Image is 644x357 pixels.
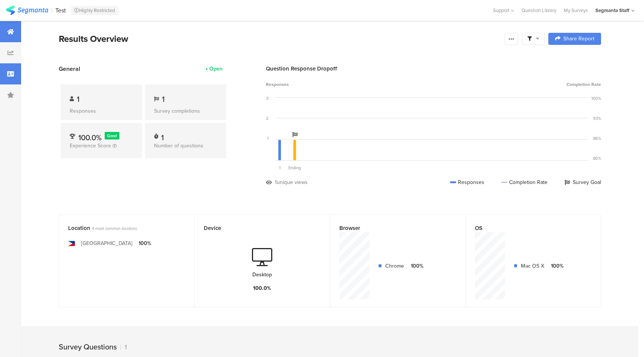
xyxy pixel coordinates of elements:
[591,95,601,101] div: 100%
[51,6,52,15] div: |
[139,239,151,247] div: 100%
[385,262,404,270] div: Chrome
[339,224,444,232] div: Browser
[595,7,629,14] div: Segmanta Staff
[92,225,137,231] span: 4 most common locations
[71,6,118,15] div: Highly Restricted
[154,107,217,115] div: Survey completions
[292,132,298,137] i: Survey Goal
[266,115,269,121] div: 2
[410,262,423,270] div: 100%
[78,132,102,143] span: 100.0%
[154,142,203,150] span: Number of questions
[450,178,484,186] div: Responses
[501,178,548,186] div: Completion Rate
[593,155,601,161] div: 80%
[253,284,271,292] div: 100.0%
[55,7,66,14] div: Test
[266,95,269,101] div: 3
[59,64,80,73] span: General
[70,107,133,115] div: Responses
[77,93,79,105] span: 1
[521,262,544,270] div: Mac OS X
[593,115,601,121] div: 93%
[475,224,579,232] div: OS
[107,133,117,139] span: Good
[493,5,514,16] div: Support
[266,81,289,88] span: Responses
[277,178,308,186] div: unique views
[209,65,223,73] div: Open
[593,135,601,141] div: 86%
[550,262,563,270] div: 100%
[267,135,269,141] div: 1
[59,341,117,352] div: Survey Questions
[81,239,133,247] div: [GEOGRAPHIC_DATA]
[565,178,601,186] div: Survey Goal
[68,224,173,232] div: Location
[70,142,111,150] span: Experience Score
[121,343,127,351] div: 1
[204,224,308,232] div: Device
[252,271,272,279] div: Desktop
[563,36,594,41] span: Share Report
[161,132,164,139] div: 1
[162,93,165,105] span: 1
[59,32,501,46] div: Results Overview
[6,6,48,15] img: segmanta logo
[266,64,601,73] div: Question Response Dropoff
[275,178,277,186] div: 1
[518,7,560,14] a: Question Library
[560,7,592,14] a: My Surveys
[279,165,281,171] span: 1
[566,81,601,88] span: Completion Rate
[287,165,302,171] div: Ending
